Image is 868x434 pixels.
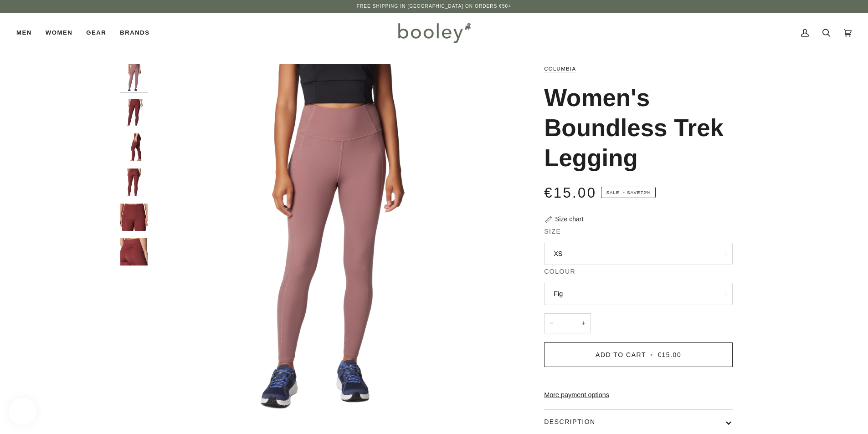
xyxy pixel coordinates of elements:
[544,66,576,71] a: Columbia
[657,351,681,358] span: €15.00
[120,168,148,196] img: Columbia Women's Boundless Trek Legging Spice - Booley Galway
[120,133,148,161] img: Columbia Women's Boundless Trek Legging Spice - Booley Galway
[648,351,655,358] span: •
[152,64,513,424] div: Columbia Women's Boundless Trek Legging Fig - Booley Galway
[120,238,148,266] img: Columbia Women's Boundless Trek Legging Spice - Booley Galway
[113,13,156,53] a: Brands
[544,283,733,305] button: Fig
[544,83,726,173] h1: Women's Boundless Trek Legging
[544,313,559,334] button: −
[555,214,583,224] div: Size chart
[9,398,36,425] iframe: Button to open loyalty program pop-up
[152,64,513,424] img: Columbia Women&#39;s Boundless Trek Legging Fig - Booley Galway
[621,190,627,195] em: •
[120,64,148,91] img: Columbia Women's Boundless Trek Legging Fig - Booley Galway
[544,185,596,201] span: €15.00
[606,190,619,195] span: Sale
[641,190,651,195] span: 72%
[120,204,148,231] img: Columbia Women's Boundless Trek Legging Spice - Booley Galway
[596,351,646,358] span: Add to Cart
[544,410,733,434] button: Description
[544,267,575,276] span: Colour
[86,28,106,37] span: Gear
[601,187,656,199] span: Save
[120,99,148,126] img: Columbia Women's Boundless Trek Legging Spice - Booley Galway
[39,13,79,53] a: Women
[576,313,591,334] button: +
[544,313,591,334] input: Quantity
[544,390,733,400] a: More payment options
[120,28,149,37] span: Brands
[79,13,113,53] a: Gear
[16,28,32,37] span: Men
[46,28,72,37] span: Women
[394,20,474,46] img: Booley
[544,243,733,265] button: XS
[357,3,511,10] p: Free Shipping in [GEOGRAPHIC_DATA] on Orders €50+
[544,342,733,367] button: Add to Cart • €15.00
[544,227,561,236] span: Size
[16,13,39,53] a: Men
